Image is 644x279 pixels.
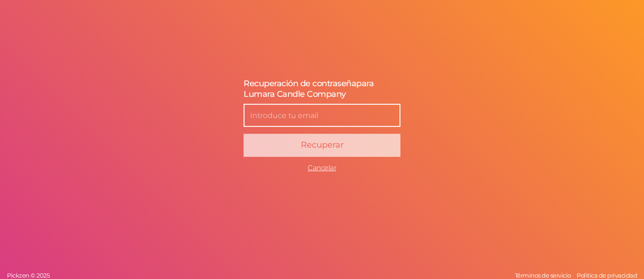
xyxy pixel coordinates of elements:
[577,272,637,279] span: Política de privacidad
[308,163,336,172] a: Cancelar
[515,272,571,279] span: Términos de servicio
[244,104,400,127] input: Introduce tu email
[513,272,573,279] a: Términos de servicio
[244,78,356,89] span: Recuperación de contraseña
[244,78,374,99] span: para Lumara Candle Company
[574,272,639,279] a: Política de privacidad
[5,272,52,279] a: Pickzen © 2025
